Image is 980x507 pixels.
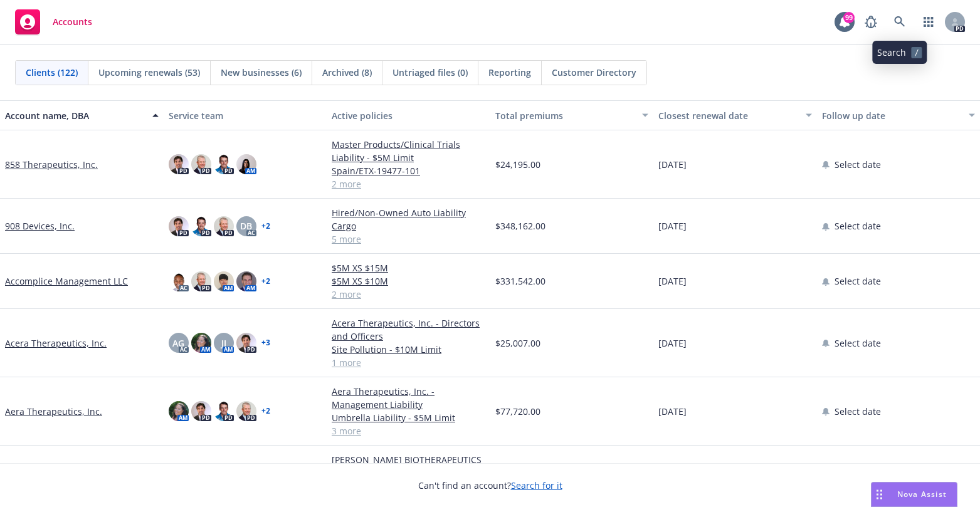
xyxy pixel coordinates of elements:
a: Report a Bug [858,9,883,34]
span: Nova Assist [897,489,947,499]
a: 3 more [332,424,485,437]
span: Untriaged files (0) [393,66,468,79]
img: photo [214,154,234,174]
a: Cargo [332,219,485,233]
span: Reporting [488,66,531,79]
span: [DATE] [658,219,687,233]
a: Umbrella Liability - $5M Limit [332,411,485,424]
a: [PERSON_NAME] BIOTHERAPEUTICS INC - Management Liability [332,453,485,479]
a: Hired/Non-Owned Auto Liability [332,206,485,219]
img: photo [191,154,211,174]
span: DB [240,219,252,233]
span: [DATE] [658,158,687,171]
span: [DATE] [658,274,687,288]
a: 5 more [332,233,485,246]
div: Account name, DBA [5,109,145,122]
div: Drag to move [872,483,887,506]
a: + 2 [261,278,270,285]
img: photo [169,401,189,421]
img: photo [169,271,189,291]
span: AG [172,337,184,350]
span: New businesses (6) [221,66,302,79]
span: Select date [835,405,881,418]
button: Closest renewal date [653,100,817,130]
span: [DATE] [658,405,687,418]
div: 99 [843,12,855,23]
span: JJ [221,337,226,350]
span: Select date [835,158,881,171]
a: 858 Therapeutics, Inc. [5,158,98,171]
div: Service team [169,109,322,122]
img: photo [191,216,211,236]
a: 2 more [332,288,485,301]
img: photo [191,271,211,291]
a: Spain/ETX-19477-101 [332,164,485,177]
span: $348,162.00 [495,219,545,233]
img: photo [236,271,256,291]
a: Acera Therapeutics, Inc. - Directors and Officers [332,316,485,343]
img: photo [214,216,234,236]
a: Search [887,9,912,34]
a: $5M XS $15M [332,261,485,274]
div: Active policies [332,109,485,122]
a: 2 more [332,177,485,191]
a: Switch app [916,9,941,34]
span: Select date [835,274,881,288]
img: photo [236,333,256,353]
a: Site Pollution - $10M Limit [332,343,485,356]
a: Acera Therapeutics, Inc. [5,337,107,350]
span: $331,542.00 [495,274,545,288]
img: photo [236,154,256,174]
a: Aera Therapeutics, Inc. - Management Liability [332,385,485,411]
a: + 2 [261,222,270,230]
a: 908 Devices, Inc. [5,219,75,233]
button: Active policies [327,100,490,130]
button: Total premiums [490,100,654,130]
img: photo [169,216,189,236]
a: Master Products/Clinical Trials Liability - $5M Limit [332,138,485,164]
span: Select date [835,219,881,233]
a: 1 more [332,356,485,369]
a: + 2 [261,407,270,415]
a: Accomplice Management LLC [5,274,128,288]
span: Archived (8) [322,66,372,79]
a: $5M XS $10M [332,274,485,288]
span: [DATE] [658,337,687,350]
img: photo [191,401,211,421]
span: Select date [835,337,881,350]
div: Closest renewal date [658,109,798,122]
a: Aera Therapeutics, Inc. [5,405,102,418]
a: + 3 [261,339,270,347]
span: $25,007.00 [495,337,540,350]
span: Customer Directory [552,66,636,79]
img: photo [214,271,234,291]
button: Nova Assist [871,482,957,507]
a: Accounts [10,4,97,39]
div: Follow up date [822,109,962,122]
span: Clients (122) [26,66,78,79]
img: photo [169,154,189,174]
span: Accounts [53,17,92,27]
a: Search for it [511,479,562,491]
span: Can't find an account? [418,479,562,492]
img: photo [236,401,256,421]
button: Service team [164,100,327,130]
span: Upcoming renewals (53) [98,66,200,79]
img: photo [191,333,211,353]
img: photo [214,401,234,421]
span: $24,195.00 [495,158,540,171]
div: Total premiums [495,109,635,122]
span: $77,720.00 [495,405,540,418]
